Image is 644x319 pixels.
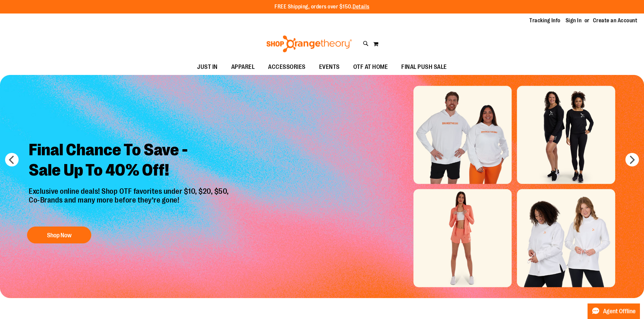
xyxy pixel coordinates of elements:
p: FREE Shipping, orders over $150. [275,3,369,11]
a: APPAREL [224,59,262,75]
button: next [625,153,639,166]
span: EVENTS [319,59,340,75]
a: Tracking Info [529,17,560,24]
a: Final Chance To Save -Sale Up To 40% Off! Exclusive online deals! Shop OTF favorites under $10, $... [24,135,236,247]
a: OTF AT HOME [347,59,395,75]
a: EVENTS [312,59,347,75]
span: ACCESSORIES [268,59,306,75]
span: FINAL PUSH SALE [401,59,447,75]
button: Agent Offline [588,303,640,319]
span: OTF AT HOME [353,59,388,75]
a: FINAL PUSH SALE [395,59,454,75]
h2: Final Chance To Save - Sale Up To 40% Off! [24,135,236,187]
span: Agent Offline [603,308,636,315]
img: Shop Orangetheory [265,35,353,52]
a: JUST IN [190,59,224,75]
button: Shop Now [27,227,91,243]
button: prev [5,153,19,166]
a: ACCESSORIES [261,59,312,75]
span: APPAREL [231,59,255,75]
a: Details [353,4,369,10]
a: Sign In [566,17,582,24]
p: Exclusive online deals! Shop OTF favorites under $10, $20, $50, Co-Brands and many more before th... [24,187,236,220]
a: Create an Account [593,17,638,24]
span: JUST IN [197,59,218,75]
